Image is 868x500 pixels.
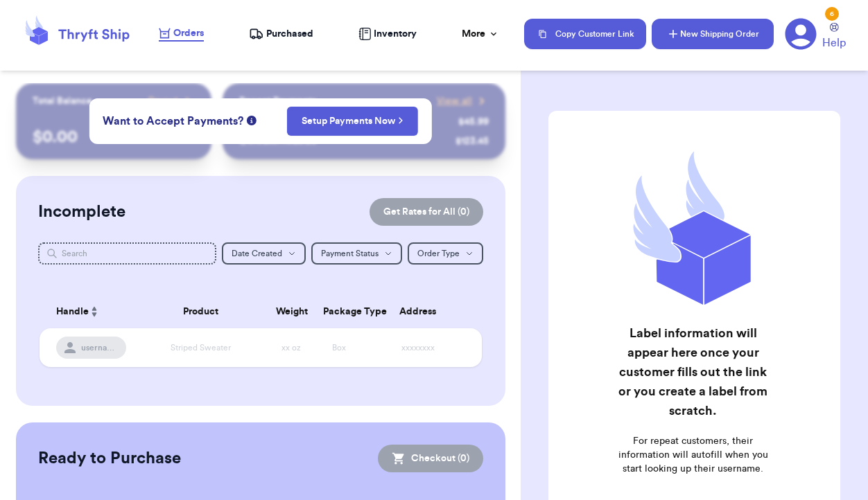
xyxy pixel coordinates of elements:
[408,242,483,265] button: Order Type
[363,295,482,328] th: Address
[38,201,125,223] h2: Incomplete
[401,343,435,352] span: xxxxxxxx
[239,94,316,108] p: Recent Payments
[332,343,346,352] span: Box
[81,342,118,353] span: username
[56,305,89,319] span: Handle
[134,295,268,328] th: Product
[89,303,100,320] button: Sort ascending
[232,249,282,258] span: Date Created
[437,94,489,108] a: View all
[524,19,646,49] button: Copy Customer Link
[437,94,472,108] span: View all
[103,113,243,130] span: Want to Accept Payments?
[822,35,846,51] span: Help
[268,295,315,328] th: Weight
[159,26,204,42] a: Orders
[462,27,499,41] div: More
[171,343,231,352] span: Striped Sweater
[287,107,418,136] button: Setup Payments Now
[33,126,195,148] p: $ 0.00
[417,249,460,258] span: Order Type
[822,23,846,51] a: Help
[315,295,363,328] th: Package Type
[613,434,773,476] p: For repeat customers, their information will autofill when you start looking up their username.
[148,94,195,108] a: Payout
[302,114,403,128] a: Setup Payments Now
[266,27,313,41] span: Purchased
[374,27,417,41] span: Inventory
[222,242,306,265] button: Date Created
[825,7,839,21] div: 6
[785,18,817,50] a: 6
[455,134,489,148] div: $ 123.45
[370,198,483,226] button: Get Rates for All (0)
[148,94,178,108] span: Payout
[173,26,204,40] span: Orders
[33,94,92,108] p: Total Balance
[378,445,483,472] button: Checkout (0)
[613,323,773,420] h2: Label information will appear here once your customer fills out the link or you create a label fr...
[652,19,774,49] button: New Shipping Order
[281,343,301,352] span: xx oz
[249,27,313,41] a: Purchased
[458,115,489,129] div: $ 45.99
[358,27,417,41] a: Inventory
[38,242,216,265] input: Search
[38,447,181,470] h2: Ready to Purchase
[311,242,402,265] button: Payment Status
[321,249,379,258] span: Payment Status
